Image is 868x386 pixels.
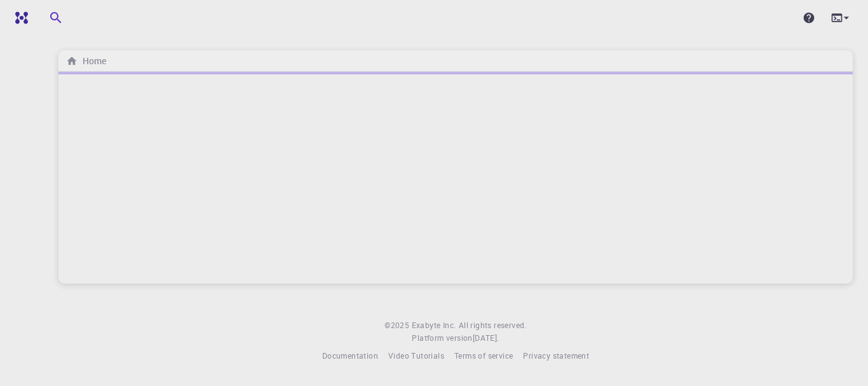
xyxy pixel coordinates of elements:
[388,350,444,361] span: Video Tutorials
[454,350,513,361] span: Terms of service
[388,350,444,362] a: Video Tutorials
[454,350,513,362] a: Terms of service
[322,350,378,362] a: Documentation
[322,350,378,361] span: Documentation
[412,319,456,332] a: Exabyte Inc.
[459,319,527,332] span: All rights reserved.
[523,350,589,361] span: Privacy statement
[64,54,109,68] nav: breadcrumb
[473,332,499,345] a: [DATE].
[412,320,456,330] span: Exabyte Inc.
[523,350,589,362] a: Privacy statement
[384,319,411,332] span: © 2025
[10,11,28,24] img: logo
[78,54,106,68] h6: Home
[412,332,472,345] span: Platform version
[473,333,499,343] span: [DATE] .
